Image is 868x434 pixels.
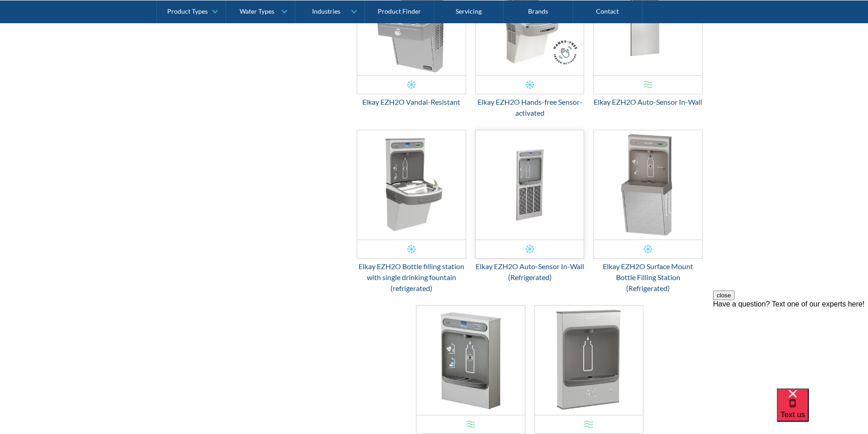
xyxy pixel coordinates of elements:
[535,306,643,415] img: Elkay EZH2O Mechanical Surface Mount
[167,7,208,15] div: Product Types
[476,130,584,240] img: Elkay EZH2O Auto-Sensor In-Wall (Refrigerated)
[593,97,703,107] div: Elkay EZH2O Auto-Sensor In-Wall
[475,130,585,283] a: Elkay EZH2O Auto-Sensor In-Wall (Refrigerated) Elkay EZH2O Auto-Sensor In-Wall (Refrigerated)
[357,97,466,107] div: Elkay EZH2O Vandal-Resistant
[357,130,466,240] img: Elkay EZH2O Bottle filling station with single drinking fountain (refrigerated)
[357,261,466,294] div: Elkay EZH2O Bottle filling station with single drinking fountain (refrigerated)
[357,130,466,294] a: Elkay EZH2O Bottle filling station with single drinking fountain (refrigerated)Elkay EZH2O Bottle...
[312,7,340,15] div: Industries
[240,7,274,15] div: Water Types
[416,306,525,415] img: Elkay EZH2O Auto-Sensor Surface Mount
[777,388,868,434] iframe: podium webchat widget bubble
[475,97,585,118] div: Elkay EZH2O Hands-free Sensor-activated
[475,261,585,283] div: Elkay EZH2O Auto-Sensor In-Wall (Refrigerated)
[713,291,868,400] iframe: podium webchat widget prompt
[593,130,703,294] a: Elkay EZH2O Surface Mount Bottle Filling Station (Refrigerated)Elkay EZH2O Surface Mount Bottle F...
[593,261,703,294] div: Elkay EZH2O Surface Mount Bottle Filling Station (Refrigerated)
[594,130,702,240] img: Elkay EZH2O Surface Mount Bottle Filling Station (Refrigerated)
